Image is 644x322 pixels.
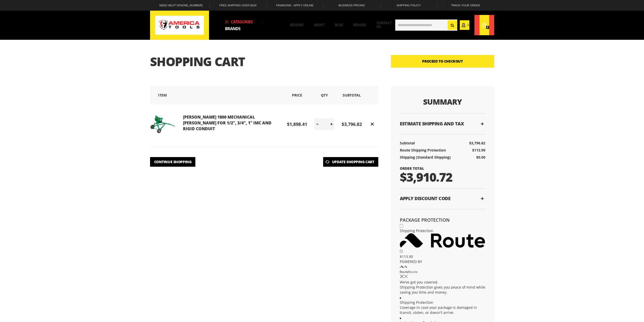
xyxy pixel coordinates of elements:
div: POWERED BY [400,259,485,264]
a: Contact Us [374,22,394,29]
span: Shipping Protection [400,228,433,233]
a: 2 [480,15,489,35]
a: [PERSON_NAME] 1800 MECHANICAL [PERSON_NAME] FOR 1/2", 3/4", 1" IMC AND RIGID CONDUIT [183,114,272,131]
span: Brands [225,27,240,31]
span: $3,796.82 [342,121,362,127]
div: Shipping Protection [400,300,485,305]
div: $113.90 [400,254,485,259]
div: Coverage in case your package is damaged in transit, stolen, or doesn't arrive. [400,305,485,315]
strong: Estimate Shipping and Tax [400,121,464,127]
span: Qty [321,93,328,98]
span: Blog [335,23,343,27]
span: Subtotal [343,93,361,98]
span: $0.00 [476,155,485,160]
button: Update Shopping Cart [323,157,378,167]
a: Categories [223,18,255,25]
span: $1,898.41 [287,121,307,127]
span: Contact Us [377,21,392,29]
span: Continue Shopping [154,159,192,164]
strong: Apply Discount Code [400,195,451,201]
div: Powered by Route [400,259,485,274]
div: route shipping protection selector element [400,223,485,259]
a: Repairs [351,22,369,29]
a: GREENLEE 1800 MECHANICAL BENDER FOR 1/2", 3/4", 1" IMC AND RIGID CONDUIT [150,111,183,138]
span: Shipping Policy [397,4,421,7]
span: Item [158,93,167,98]
img: GREENLEE 1800 MECHANICAL BENDER FOR 1/2", 3/4", 1" IMC AND RIGID CONDUIT [150,111,175,136]
th: Route Shipping Protection [400,147,448,154]
a: Blog [333,22,345,29]
button: Search [448,20,457,30]
span: Update Shopping Cart [332,159,374,164]
input: Disable Route Protection, Toggle is on [400,224,403,228]
span: $113.90 [472,148,485,153]
span: (Standard Shipping) [416,155,451,160]
img: America Tools [155,16,204,35]
span: Categories [225,20,253,24]
a: store logo [155,16,204,35]
span: Shopping Cart [150,53,245,70]
span: $3,910.72 [400,169,452,185]
strong: Order Total [400,166,424,171]
span: Price [292,93,302,98]
strong: Summary [400,98,485,106]
div: Shipping Protection gives you peace of mind while saving you time and money. [400,285,485,295]
div: We’ve got you covered. [400,280,485,285]
button: Proceed to Checkout [391,55,494,68]
a: Continue Shopping [150,157,196,167]
span: Repairs [353,23,366,27]
div: Close dialog button [400,274,485,280]
a: About [311,22,327,29]
div: Package Protection [400,217,485,223]
span: Proceed to Checkout [422,59,463,64]
span: Reviews [290,23,304,27]
span: Shipping [400,155,415,160]
span: About [314,23,325,27]
a: Reviews [288,22,306,29]
span: 2 [487,26,488,29]
span: Learn more [400,249,403,254]
span: $3,796.82 [469,141,485,145]
a: Brands [223,25,243,32]
div: Route Logo [400,264,485,269]
th: Subtotal [400,140,417,147]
